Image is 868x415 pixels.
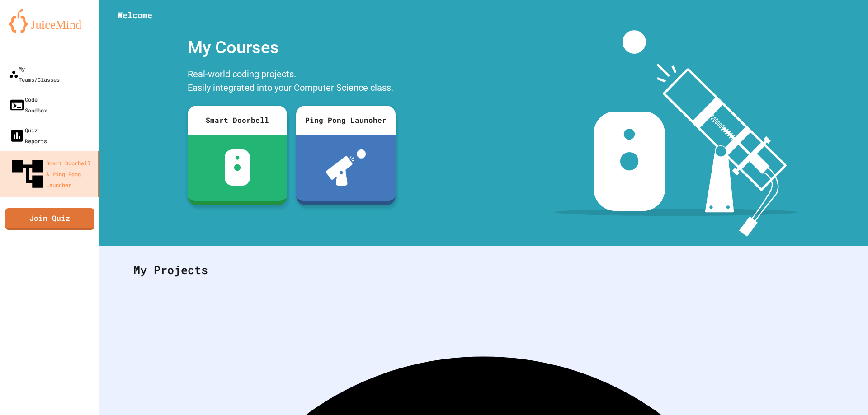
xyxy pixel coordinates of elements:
[183,65,400,99] div: Real-world coding projects. Easily integrated into your Computer Science class.
[296,106,396,135] div: Ping Pong Launcher
[326,149,366,186] img: ppl-with-ball.png
[555,30,797,237] img: banner-image-my-projects.png
[5,208,94,230] a: Join Quiz
[9,125,47,146] div: Quiz Reports
[183,30,400,65] div: My Courses
[9,63,60,85] div: My Teams/Classes
[225,149,250,186] img: sdb-white.svg
[9,9,90,33] img: logo-orange.svg
[9,94,47,116] div: Code Sandbox
[124,252,843,288] div: My Projects
[9,155,94,192] div: Smart Doorbell & Ping Pong Launcher
[188,106,287,135] div: Smart Doorbell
